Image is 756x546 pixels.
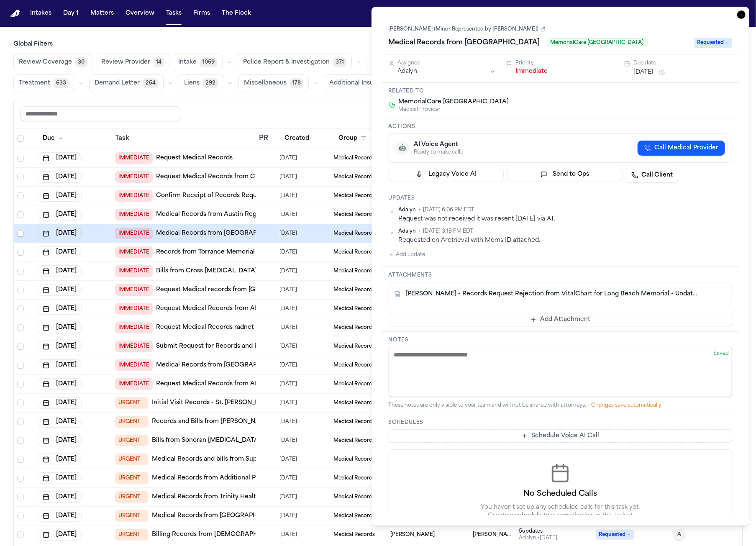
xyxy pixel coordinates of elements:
[75,57,87,67] span: 30
[389,26,546,33] a: [PERSON_NAME] (Minor Represented by [PERSON_NAME])
[389,250,425,260] button: Add update
[389,123,733,130] h3: Actions
[389,88,733,95] h3: Related to
[122,6,158,21] button: Overview
[399,215,733,223] div: Request was not received it was resent [DATE] via AT.
[657,67,667,77] button: Snooze task
[238,74,309,92] button: Miscellaneous178
[423,228,474,235] span: [DATE] 3:18 PM EDT
[324,74,408,92] button: Additional Insurance0
[389,429,733,443] button: Schedule Voice AI Call
[95,79,140,87] span: Demand Letter
[19,58,72,67] span: Review Coverage
[200,57,217,67] span: 1059
[389,402,733,409] div: These notes are only visible to your team and will not be shared with attorneys.
[154,57,164,67] span: 14
[414,141,463,149] div: AI Voice Agent
[54,78,69,88] span: 633
[87,6,117,21] button: Matters
[290,78,303,88] span: 178
[638,141,725,156] button: Call Medical Provider
[329,79,391,87] span: Additional Insurance
[143,78,158,88] span: 254
[244,79,287,87] span: Miscellaneous
[173,54,223,71] button: Intake1059
[515,67,548,76] button: Immediate
[13,40,743,49] h3: Global Filters
[713,351,729,356] span: Saved
[419,228,421,235] span: •
[515,60,614,67] div: Priority
[406,290,699,298] a: [PERSON_NAME] - Records Request Rejection from VitalChart for Long Beach Memorial - Undated
[399,228,416,235] span: Adalyn
[178,58,197,67] span: Intake
[654,144,718,152] span: Call Medical Provider
[389,195,733,202] h3: Updates
[633,68,653,77] button: [DATE]
[626,168,678,183] a: Call Client
[419,207,421,213] span: •
[243,58,330,67] span: Police Report & Investigation
[13,54,92,71] button: Review Coverage30
[547,38,648,47] span: MemorialCare [GEOGRAPHIC_DATA]
[507,168,623,181] button: Send to Ops
[423,207,475,213] span: [DATE] 6:06 PM EDT
[399,236,733,244] div: Requested on Arctrieval with Moms ID attached.
[10,10,20,18] a: Home
[399,207,416,213] span: Adalyn
[101,58,150,67] span: Review Provider
[238,54,352,71] button: Police Report & Investigation371
[389,419,733,426] h3: Schedules
[399,98,509,106] span: MemorialCare [GEOGRAPHIC_DATA]
[399,144,406,152] span: 🤖
[333,57,346,67] span: 371
[60,6,82,21] button: Day 1
[218,6,254,21] button: The Flock
[89,74,164,92] button: Demand Letter254
[414,149,463,156] div: Ready to make calls
[27,6,55,21] button: Intakes
[389,337,733,343] h3: Notes
[203,78,218,88] span: 292
[399,106,509,113] span: Medical Provider
[389,272,733,279] h3: Attachments
[385,36,543,49] h1: Medical Records from [GEOGRAPHIC_DATA]
[389,168,504,181] button: Legacy Voice AI
[13,74,74,92] button: Treatment633
[19,79,50,87] span: Treatment
[694,38,732,48] span: Requested
[184,79,200,87] span: Liens
[588,403,662,408] span: • Changes save automatically
[633,60,732,67] div: Due date
[179,74,223,92] button: Liens292
[10,10,20,18] img: Finch Logo
[398,60,497,67] div: Assignee
[389,313,733,326] button: Add Attachment
[402,488,719,500] h3: No Scheduled Calls
[96,54,169,71] button: Review Provider14
[480,503,641,528] p: You haven't set up any scheduled calls for this task yet. Create a schedule to automatically run ...
[367,54,433,71] button: 1P Insurance298
[163,6,185,21] button: Tasks
[190,6,213,21] button: Firms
